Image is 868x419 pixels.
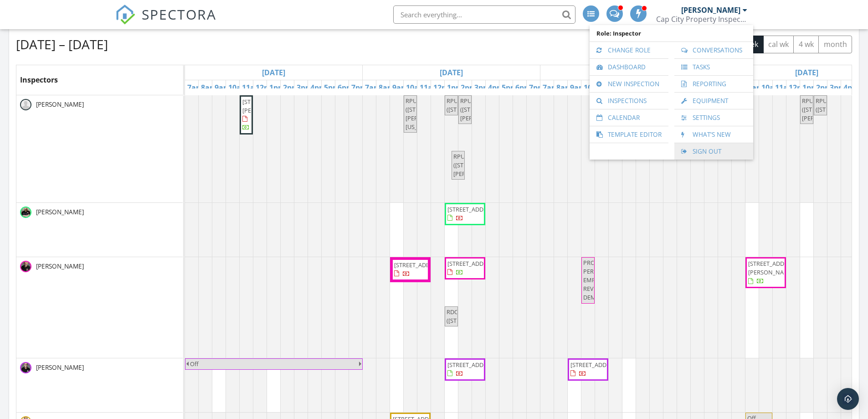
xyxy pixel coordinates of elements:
[472,80,493,95] a: 3pm
[393,5,575,24] input: Search everything...
[34,207,86,217] span: [PERSON_NAME]
[417,80,442,95] a: 11am
[376,80,397,95] a: 8am
[568,80,588,95] a: 9am
[447,205,498,213] span: [STREET_ADDRESS]
[554,80,575,95] a: 8am
[115,5,135,25] img: The Best Home Inspection Software - Spectora
[460,97,513,122] span: RPU ([STREET_ADDRESS][PERSON_NAME])
[594,42,664,58] a: Change Role
[406,97,458,131] span: RPU ([STREET_ADDRESS][PERSON_NAME][US_STATE])
[185,80,205,95] a: 7am
[748,259,799,276] span: [STREET_ADDRESS][PERSON_NAME]
[499,80,520,95] a: 5pm
[527,80,547,95] a: 7pm
[447,259,498,268] span: [STREET_ADDRESS]
[212,80,233,95] a: 9am
[20,362,31,373] img: ccpi_april_headshots__2.jpg
[827,80,848,95] a: 3pm
[786,80,811,95] a: 12pm
[363,80,383,95] a: 7am
[594,76,664,92] a: New Inspection
[294,80,315,95] a: 3pm
[447,361,498,369] span: [STREET_ADDRESS]
[793,65,821,80] a: Go to October 1, 2025
[570,361,621,369] span: [STREET_ADDRESS]
[115,12,216,31] a: SPECTORA
[431,80,456,95] a: 12pm
[679,76,749,92] a: Reporting
[679,59,749,75] a: Tasks
[34,262,86,271] span: [PERSON_NAME]
[308,80,329,95] a: 4pm
[240,80,264,95] a: 11am
[814,80,834,95] a: 2pm
[199,80,219,95] a: 8am
[679,93,749,109] a: Equipment
[16,35,108,53] h2: [DATE] – [DATE]
[594,25,749,41] span: Role: Inspector
[34,363,86,372] span: [PERSON_NAME]
[242,98,293,114] span: [STREET_ADDRESS][PERSON_NAME]
[349,80,370,95] a: 7pm
[447,308,501,325] span: RDO ([STREET_ADDRESS])
[583,259,613,302] span: PRO PERFORM EMPLOYEE REVIEW DEMO
[20,99,31,110] img: default-user-f0147aede5fd5fa78ca7ade42f37bd4542148d508eef1c3d3ea960f66861d68b.jpg
[394,261,445,269] span: [STREET_ADDRESS]
[540,80,561,95] a: 7am
[581,80,606,95] a: 10am
[390,80,411,95] a: 9am
[594,93,664,109] a: Inspections
[253,80,278,95] a: 12pm
[594,59,664,75] a: Dashboard
[802,97,855,122] span: RPU ([STREET_ADDRESS][PERSON_NAME])
[793,36,819,53] button: 4 wk
[404,80,428,95] a: 10am
[679,126,749,143] a: What's New
[226,80,251,95] a: 10am
[763,36,794,53] button: cal wk
[679,109,749,126] a: Settings
[20,75,58,85] span: Inspectors
[260,65,288,80] a: Go to September 28, 2025
[759,80,784,95] a: 10am
[773,80,797,95] a: 11am
[679,42,749,58] a: Conversations
[322,80,342,95] a: 5pm
[841,80,862,95] a: 4pm
[656,15,747,24] div: Cap City Property Inspections LLC
[447,97,501,114] span: RPU ([STREET_ADDRESS])
[445,80,465,95] a: 1pm
[486,80,506,95] a: 4pm
[190,360,199,368] span: Off
[818,36,852,53] button: month
[458,80,479,95] a: 2pm
[20,261,31,272] img: cci_dec_2020_headshot_1.jpg
[594,109,664,126] a: Calendar
[513,80,534,95] a: 6pm
[281,80,301,95] a: 2pm
[437,65,465,80] a: Go to September 29, 2025
[679,143,749,160] a: Sign Out
[594,126,664,143] a: Template Editor
[681,5,740,15] div: [PERSON_NAME]
[20,207,31,218] img: final_dsc_0459.jpg
[267,80,288,95] a: 1pm
[453,152,506,178] span: RPU ([STREET_ADDRESS][PERSON_NAME])
[34,100,86,109] span: [PERSON_NAME]
[800,80,821,95] a: 1pm
[837,388,859,410] div: Open Intercom Messenger
[745,80,766,95] a: 9am
[335,80,356,95] a: 6pm
[142,5,216,24] span: SPECTORA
